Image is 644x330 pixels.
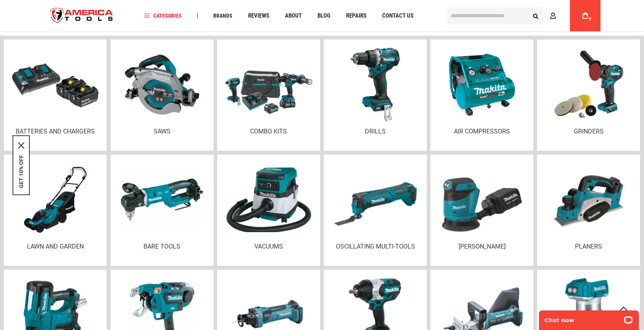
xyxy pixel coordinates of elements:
[334,162,417,237] img: Oscillating Multi-tools
[144,13,182,18] span: Categories
[210,11,236,21] a: Brands
[554,50,624,119] img: Grinders
[111,40,213,151] a: Saws Saws
[44,1,120,31] img: America Tools
[537,40,640,151] a: Grinders Grinders
[248,13,269,19] span: Reviews
[121,172,203,227] img: Bare tools
[18,155,24,188] button: GET 10% OFF
[21,166,89,234] img: Lawn and garden
[314,11,334,21] a: Blog
[534,305,644,330] iframe: LiveChat chat widget
[225,53,312,116] img: Combo KITS
[4,40,107,151] a: Batteries and chargers Batteries and chargers
[430,155,533,266] a: Sanders [PERSON_NAME]
[589,17,591,21] span: 0
[537,155,640,266] a: Planers Planers
[346,13,366,19] span: Repairs
[324,155,426,266] a: Oscillating Multi-tools Oscillating Multi-tools
[382,13,414,19] span: Contact Us
[332,128,419,135] p: Drills
[217,40,320,151] a: Combo KITS Combo KITS
[225,128,312,135] p: Combo KITS
[118,128,205,135] p: Saws
[125,47,200,122] img: Saws
[12,243,99,250] p: Lawn and garden
[528,8,543,23] button: Search
[12,128,99,135] p: Batteries and chargers
[4,155,107,266] a: Lawn and garden Lawn and garden
[442,165,522,235] img: Sanders
[12,61,99,108] img: Batteries and chargers
[111,155,213,266] a: Bare tools Bare tools
[141,11,185,21] a: Categories
[225,243,312,250] p: Vacuums
[545,243,632,250] p: Planers
[213,13,232,18] span: Brands
[430,40,533,151] a: Air compressors Air compressors
[554,167,623,233] img: Planers
[545,128,632,135] p: Grinders
[226,168,311,232] img: Vacuums
[44,1,120,31] a: store logo
[18,142,24,148] button: Close
[438,243,525,250] p: [PERSON_NAME]
[438,128,525,135] p: Air compressors
[118,243,205,250] p: Bare tools
[217,155,320,266] a: Vacuums Vacuums
[281,11,305,21] a: About
[332,243,419,250] p: Oscillating Multi-tools
[379,11,417,21] a: Contact Us
[343,11,370,21] a: Repairs
[18,142,24,148] svg: close icon
[337,48,413,121] img: Drills
[245,11,273,21] a: Reviews
[317,13,330,19] span: Blog
[324,40,426,151] a: Drills Drills
[285,13,302,19] span: About
[449,52,515,118] img: Air compressors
